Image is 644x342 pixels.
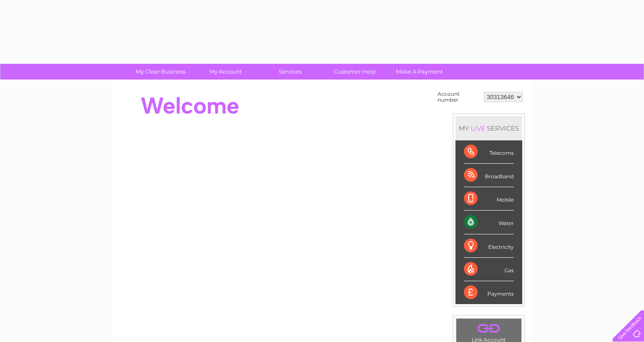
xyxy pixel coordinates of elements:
div: LIVE [469,124,487,132]
a: Services [255,64,325,80]
a: My Clear Business [126,64,196,80]
div: Payments [464,281,514,304]
div: Broadband [464,164,514,187]
div: MY SERVICES [455,116,522,140]
div: Mobile [464,187,514,211]
div: Water [464,211,514,234]
a: Make A Payment [384,64,455,80]
a: Customer Help [320,64,390,80]
div: Telecoms [464,140,514,164]
td: Account number [435,89,482,105]
a: . [458,321,519,336]
a: My Account [190,64,260,80]
div: Electricity [464,234,514,258]
div: Gas [464,258,514,281]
